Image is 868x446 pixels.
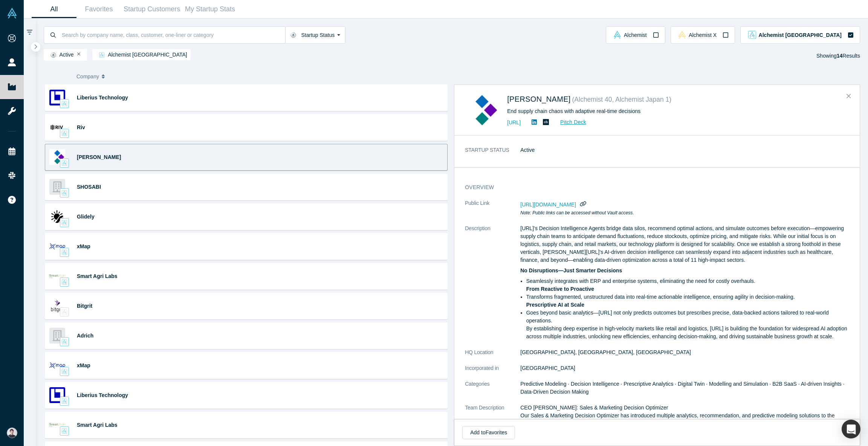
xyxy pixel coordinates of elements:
a: xMap [77,243,90,249]
a: [URL] [507,119,521,125]
dt: STARTUP STATUS [465,146,520,162]
img: Kimaru AI's Logo [49,149,65,165]
a: SHOSABI [77,184,101,190]
img: Bitgrit's Logo [49,298,65,314]
img: Startup status [290,32,296,38]
dt: Incorporated in [465,364,520,380]
img: alchemist_aj Vault Logo [748,31,756,39]
button: alchemist_aj Vault LogoAlchemist [GEOGRAPHIC_DATA] [740,26,860,44]
img: alchemistx Vault Logo [678,31,686,39]
img: alchemist, alchemist_aj Vault Logo [62,250,67,255]
button: Add toFavorites [462,426,515,439]
strong: From Reactive to Proactive [526,286,594,292]
button: Company [76,69,132,84]
span: Active [47,52,74,58]
img: Riv's Logo [49,119,65,135]
span: Alchemist [624,32,647,38]
img: alchemist, alchemist_aj Vault Logo [62,190,67,196]
small: ( Alchemist 40, Alchemist Japan 1 ) [572,96,672,103]
a: Bitgrit [77,303,92,309]
a: Liberius Technology [77,95,128,101]
p: [URL]’s Decision Intelligence Agents bridge data silos, recommend optimal actions, and simulate o... [520,225,849,264]
img: Adrich's Logo [49,328,65,344]
img: Liberius Technology's Logo [49,90,65,105]
img: Smart Agri Labs's Logo [49,417,65,433]
dt: HQ Location [465,348,520,364]
dd: [GEOGRAPHIC_DATA] [520,364,849,372]
img: alchemist_aj Vault Logo [62,339,67,344]
span: Public Link [465,199,489,207]
strong: Prescriptive AI at Scale [526,302,584,308]
a: Glidely [77,214,95,220]
dd: Active [520,146,849,154]
span: Alchemist [GEOGRAPHIC_DATA] [759,32,842,38]
input: Search by company name, class, customer, one-liner or category [61,26,285,44]
a: Adrich [77,333,93,339]
span: Alchemist [GEOGRAPHIC_DATA] [96,52,187,58]
img: alchemist, alchemist_aj Vault Logo [62,428,67,434]
span: Predictive Modeling · Decision Intelligence · Prescriptive Analytics · Digital Twin · Modelling a... [520,381,844,395]
li: Transforms fragmented, unstructured data into real-time actionable intelligence, ensuring agility... [526,293,849,309]
img: Startup status [50,52,56,58]
a: Favorites [76,0,121,18]
img: Katsutoshi Tabata's Account [7,428,17,438]
li: Seamlessly integrates with ERP and enterprise systems, eliminating the need for costly overhauls. [526,277,849,293]
img: Kimaru AI's Logo [465,93,499,127]
a: Liberius Technology [77,392,128,398]
img: alchemist, alchemist_aj Vault Logo [62,220,67,225]
span: Company [76,69,99,84]
span: Alchemist X [689,32,717,38]
a: Smart Agri Labs [77,422,118,428]
button: Startup Status [285,26,346,44]
button: Close [843,90,854,102]
img: xMap's Logo [49,238,65,254]
strong: 14 [837,53,843,59]
img: alchemist, alchemist_aj Vault Logo [62,131,67,136]
div: End supply chain chaos with adaptive real-time decisions [507,107,758,115]
p: CEO [PERSON_NAME]: Sales & Marketing Decision Optimizer Our Sales & Marketing Decision Optimizer ... [520,404,849,435]
a: Riv [77,124,85,130]
dd: [GEOGRAPHIC_DATA], [GEOGRAPHIC_DATA], [GEOGRAPHIC_DATA] [520,348,849,356]
em: Note: Public links can be accessed without Vault access. [520,210,634,215]
img: SHOSABI's Logo [49,179,65,195]
img: alchemist_aj Vault Logo [99,52,104,58]
img: alchemist, alchemist_aj Vault Logo [62,101,67,106]
strong: No Disruptions—Just Smarter Decisions [520,267,622,273]
dt: Categories [465,380,520,404]
img: alchemistx, alchemist, alchemist_aj Vault Logo [62,309,67,315]
a: [PERSON_NAME] [77,154,121,160]
img: Alchemist Vault Logo [7,8,17,18]
img: Glidely's Logo [49,209,65,225]
span: Showing Results [816,53,860,59]
img: Smart Agri Labs's Logo [49,268,65,284]
img: alchemist, alchemist_aj Vault Logo [62,160,67,166]
button: Remove Filter [77,52,81,57]
img: alchemist Vault Logo [613,31,621,39]
a: Startup Customers [121,0,183,18]
a: All [32,0,76,18]
a: Pitch Deck [552,118,587,127]
h3: overview [465,183,839,191]
img: alchemist, alchemist_aj Vault Logo [62,369,67,374]
img: Liberius Technology's Logo [49,387,65,403]
a: Smart Agri Labs [77,273,118,279]
a: xMap [77,362,90,368]
img: alchemist, alchemist_aj Vault Logo [62,280,67,285]
button: alchemist Vault LogoAlchemist [606,26,665,44]
a: [PERSON_NAME] [507,95,570,103]
a: My Startup Stats [183,0,238,18]
img: alchemist, alchemist_aj Vault Logo [62,399,67,404]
